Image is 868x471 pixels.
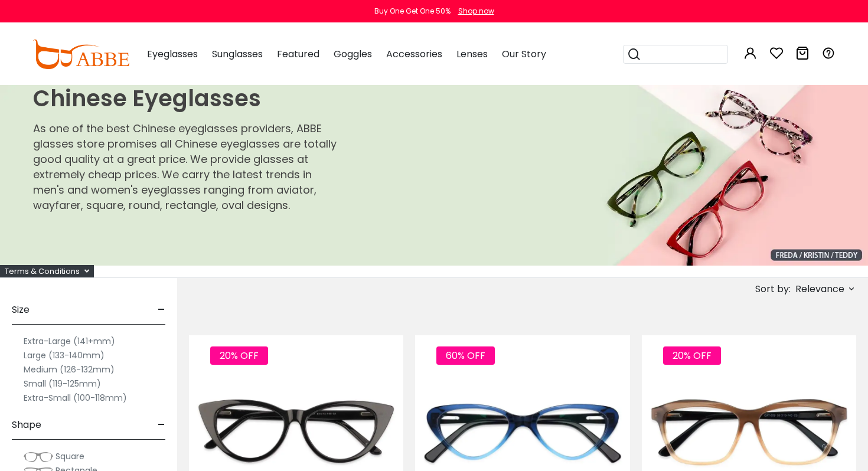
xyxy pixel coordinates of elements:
p: As one of the best Chinese eyeglasses providers, ABBE glasses store promises all Chinese eyeglass... [33,121,342,213]
span: Lenses [456,47,488,61]
div: Buy One Get One 50% [374,6,451,17]
span: - [158,296,165,324]
span: Featured [277,47,319,61]
a: Shop now [452,6,494,16]
span: 20% OFF [663,346,721,365]
span: Eyeglasses [147,47,198,61]
span: Shape [12,411,41,439]
span: Size [12,296,30,324]
span: Accessories [386,47,442,61]
span: Relevance [795,279,844,300]
label: Small (119-125mm) [24,377,101,391]
span: 60% OFF [436,346,495,365]
span: Our Story [502,47,546,61]
span: - [158,411,165,439]
label: Extra-Large (141+mm) [24,334,115,348]
span: Goggles [334,47,372,61]
label: Large (133-140mm) [24,348,105,362]
span: Square [56,450,84,462]
h1: Chinese Eyeglasses [33,85,342,112]
span: Sort by: [755,282,791,296]
label: Extra-Small (100-118mm) [24,391,127,405]
img: abbeglasses.com [32,40,129,69]
div: Shop now [458,6,494,17]
span: 20% OFF [210,346,268,365]
label: Medium (126-132mm) [24,362,115,377]
span: Sunglasses [212,47,263,61]
img: Square.png [24,451,53,463]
